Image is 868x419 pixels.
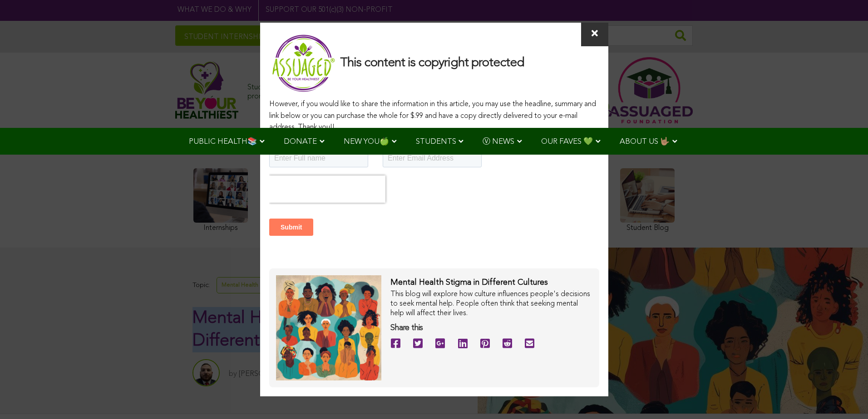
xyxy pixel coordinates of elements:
span: Ⓥ NEWS [483,138,514,146]
span: DONATE [284,138,317,146]
h4: Share this [390,323,592,333]
h3: This content is copyright protected [269,32,599,94]
span: PUBLIC HEALTH📚 [189,138,257,146]
div: This blog will explore how culture influences people's decisions to seek mental help. People ofte... [390,290,592,318]
span: Mental Health Stigma in Different Cultures [390,278,548,287]
iframe: Chat Widget [823,375,868,419]
iframe: Form 0 [269,138,599,268]
span: OUR FAVES 💚 [541,138,593,146]
span: NEW YOU🍏 [344,138,389,146]
span: STUDENTS [416,138,456,146]
img: Assuaged Logo [269,32,337,94]
div: Navigation Menu [175,128,693,155]
span: ABOUT US 🤟🏽 [620,138,670,146]
img: copyright image [276,275,381,380]
p: However, if you would like to share the information in this article, you may use the headline, su... [269,99,599,134]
